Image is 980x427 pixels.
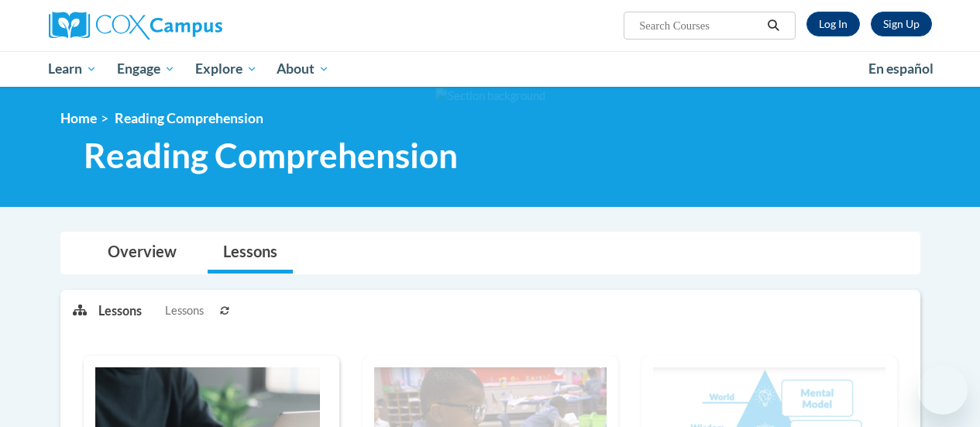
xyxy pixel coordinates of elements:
[871,12,932,36] a: Register
[48,60,97,78] span: Learn
[84,135,458,176] span: Reading Comprehension
[60,110,97,126] a: Home
[195,60,257,78] span: Explore
[37,51,944,87] div: Main menu
[115,110,263,126] span: Reading Comprehension
[39,51,108,87] a: Learn
[868,60,934,77] span: En español
[117,60,175,78] span: Engage
[92,232,192,274] a: Overview
[918,365,968,415] iframe: Button to launch messaging window
[435,88,545,105] img: Section background
[277,60,329,78] span: About
[208,232,293,274] a: Lessons
[185,51,267,87] a: Explore
[766,20,780,32] i: 
[638,16,762,35] input: Search Courses
[266,51,339,87] a: About
[858,53,944,85] a: En español
[107,51,185,87] a: Engage
[49,12,328,40] a: Cox Campus
[165,302,204,319] span: Lessons
[98,302,142,319] p: Lessons
[806,12,860,36] a: Log In
[762,16,785,35] button: Search
[49,12,222,40] img: Cox Campus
